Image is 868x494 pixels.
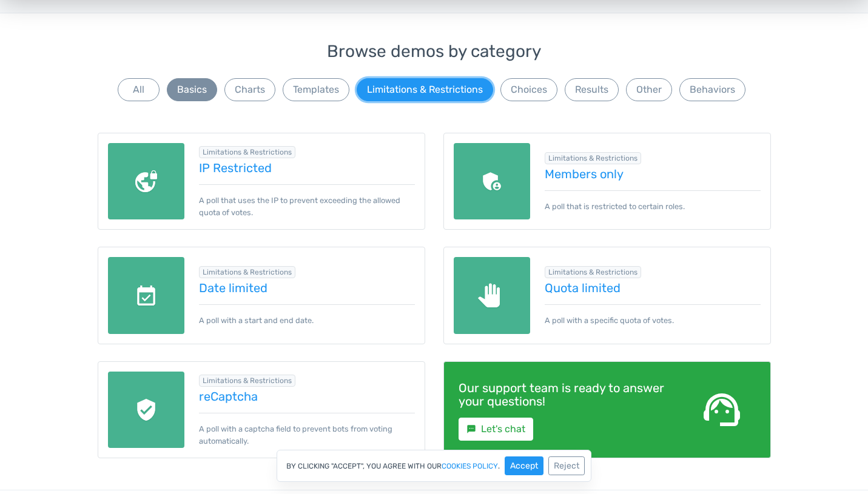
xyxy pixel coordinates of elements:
span: Browse all in Limitations & Restrictions [545,152,641,164]
img: members-only.png.webp [454,143,531,220]
a: smsLet's chat [459,418,533,441]
a: cookies policy [442,462,498,470]
button: All [118,78,160,101]
button: Behaviors [679,78,745,101]
span: Browse all in Limitations & Restrictions [199,266,295,278]
span: Browse all in Limitations & Restrictions [545,266,641,278]
p: A poll that is restricted to certain roles. [545,190,761,212]
button: Results [565,78,619,101]
button: Limitations & Restrictions [357,78,493,101]
h3: Browse demos by category [98,42,771,61]
span: Browse all in Limitations & Restrictions [199,375,295,387]
button: Reject [548,456,585,475]
p: A poll that uses the IP to prevent exceeding the allowed quota of votes. [199,184,415,218]
a: Members only [545,167,761,181]
button: Charts [224,78,275,101]
img: recaptcha.png.webp [108,372,185,449]
img: date-limited.png.webp [108,257,185,334]
p: A poll with a captcha field to prevent bots from voting automatically. [199,413,415,446]
img: quota-limited.png.webp [454,257,531,334]
button: Choices [500,78,557,101]
h4: Our support team is ready to answer your questions! [459,381,670,408]
button: Other [626,78,672,101]
p: A poll with a start and end date. [199,304,415,326]
button: Basics [167,78,217,101]
div: By clicking "Accept", you agree with our . [277,450,591,482]
button: Accept [505,456,543,475]
img: ip-restricted.png.webp [108,143,185,220]
a: IP Restricted [199,161,415,175]
small: sms [466,424,476,434]
a: reCaptcha [199,390,415,403]
p: A poll with a specific quota of votes. [545,304,761,326]
span: Browse all in Limitations & Restrictions [199,146,295,158]
a: Date limited [199,281,415,295]
button: Templates [283,78,349,101]
span: support_agent [700,388,744,432]
a: Quota limited [545,281,761,295]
